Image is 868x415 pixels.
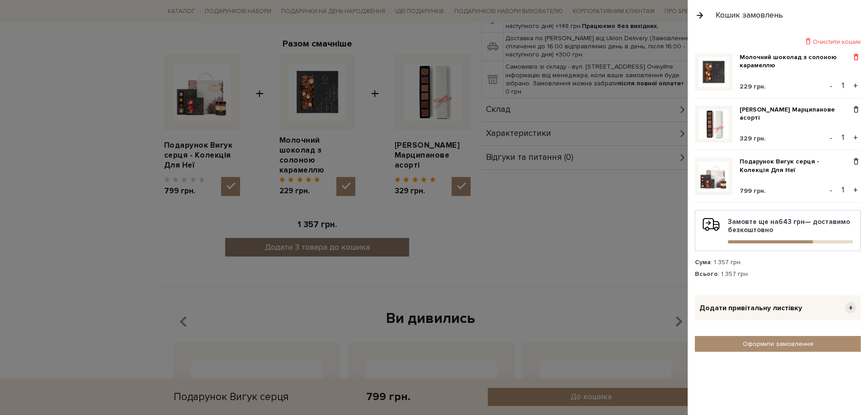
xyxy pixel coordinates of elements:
a: Подарунок Вигук серця - Колекція Для Неї [740,158,851,174]
strong: Всього [695,270,718,278]
div: : 1 357 грн. [695,258,861,266]
span: + [845,302,856,313]
strong: Сума [695,258,711,266]
div: Очистити кошик [695,37,861,46]
div: Замовте ще на — доставимо безкоштовно [703,218,853,243]
button: - [826,79,835,93]
a: Молочний шоколад з солоною карамеллю [740,53,851,70]
button: + [850,79,861,93]
button: + [850,183,861,197]
span: 229 грн. [740,83,766,90]
b: 643 грн [778,218,805,226]
div: Кошик замовлень [716,10,783,20]
span: 799 грн. [740,187,766,195]
a: Оформити замовлення [695,336,861,352]
img: Пенал цукерок Марципанове асорті [698,109,729,140]
img: Молочний шоколад з солоною карамеллю [698,57,729,87]
button: + [850,131,861,145]
a: [PERSON_NAME] Марципанове асорті [740,106,851,122]
span: Додати привітальну листівку [699,303,802,313]
span: 329 грн. [740,135,766,142]
div: : 1 357 грн. [695,270,861,278]
img: Подарунок Вигук серця - Колекція Для Неї [698,161,729,191]
button: - [826,131,835,145]
button: - [826,183,835,197]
